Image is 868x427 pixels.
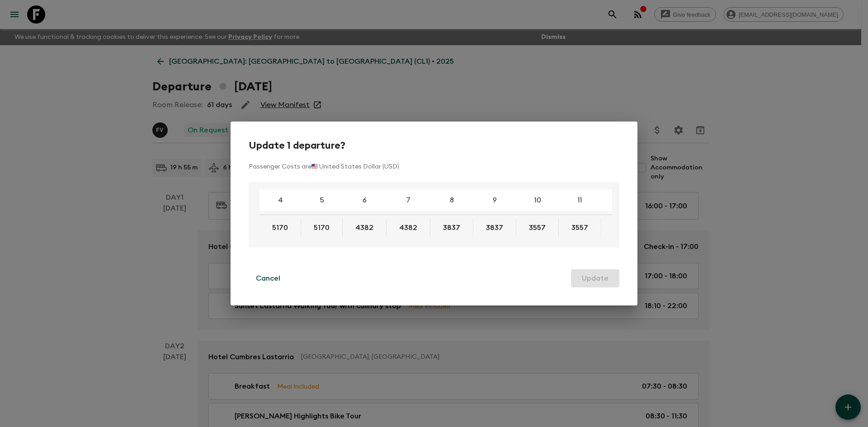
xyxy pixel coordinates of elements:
button: 3557 [518,219,557,237]
button: Cancel [249,269,288,287]
div: Enter a new cost to update all selected instances [473,219,516,237]
button: 3557 [561,219,599,237]
p: 11 [578,195,582,206]
div: Enter a new cost to update all selected instances [387,219,430,237]
p: 6 [363,195,367,206]
button: 3369 [603,219,641,237]
p: 9 [493,195,497,206]
p: 5 [320,195,324,206]
p: 10 [534,195,541,206]
button: 3837 [475,219,514,237]
button: 4382 [388,219,428,237]
h2: Update 1 departure? [249,140,619,151]
div: Enter a new cost to update all selected instances [301,219,343,237]
button: 4382 [344,219,384,237]
div: Enter a new cost to update all selected instances [516,219,559,237]
div: Enter a new cost to update all selected instances [343,219,387,237]
p: Passenger Costs are 🇺🇸 United States Dollar (USD) [249,162,619,171]
button: 3837 [432,219,471,237]
div: Enter a new cost to update all selected instances [601,219,643,237]
button: 5170 [261,219,299,237]
p: 8 [450,195,454,206]
div: Enter a new cost to update all selected instances [559,219,601,237]
div: Enter a new cost to update all selected instances [430,219,473,237]
div: Enter a new cost to update all selected instances [259,219,301,237]
p: 4 [278,195,283,206]
button: 5170 [303,219,340,237]
p: 7 [406,195,410,206]
p: Cancel [256,273,280,284]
